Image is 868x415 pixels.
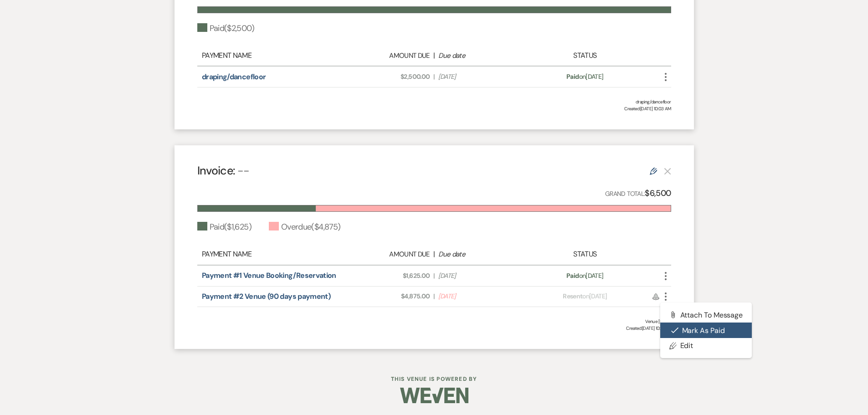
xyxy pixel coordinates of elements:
[202,292,330,301] a: Payment #2 Venue (90 days payment)
[197,318,671,325] div: Venue [DATE]
[197,22,254,35] div: Paid ( $2,500 )
[197,221,252,233] div: Paid ( $1,625 )
[433,271,434,281] span: |
[433,292,434,301] span: |
[346,249,430,260] div: Amount Due
[438,271,522,281] span: [DATE]
[269,221,340,233] div: Overdue ( $4,875 )
[664,167,671,175] button: This payment plan cannot be deleted because it contains links that have been paid through Weven’s...
[202,50,341,61] div: Payment Name
[527,72,643,82] div: on [DATE]
[438,72,522,82] span: [DATE]
[660,323,752,338] button: Mark as Paid
[438,51,522,61] div: Due date
[660,307,752,323] button: Attach to Message
[202,249,341,260] div: Payment Name
[202,271,336,280] a: Payment #1 Venue Booking/Reservation
[566,272,579,280] span: Paid
[346,51,430,61] div: Amount Due
[197,105,671,112] span: Created: [DATE] 10:03 AM
[433,72,434,82] span: |
[237,163,250,178] span: --
[341,50,527,61] div: |
[527,271,643,281] div: on [DATE]
[566,72,579,81] span: Paid
[527,50,643,61] div: Status
[563,292,582,300] span: Resent
[202,72,266,82] a: draping/dancefloor
[346,292,430,301] span: $4,875.00
[645,188,671,199] strong: $6,500
[438,249,522,260] div: Due date
[527,249,643,260] div: Status
[605,187,671,200] p: Grand Total:
[341,249,527,260] div: |
[346,271,430,281] span: $1,625.00
[438,292,522,301] span: [DATE]
[197,163,250,179] h4: Invoice:
[527,292,643,301] div: on [DATE]
[660,338,752,354] a: Edit
[197,98,671,105] div: draping/dancefloor
[400,379,468,411] img: Weven Logo
[197,325,671,332] span: Created: [DATE] 10:18 AM
[346,72,430,82] span: $2,500.00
